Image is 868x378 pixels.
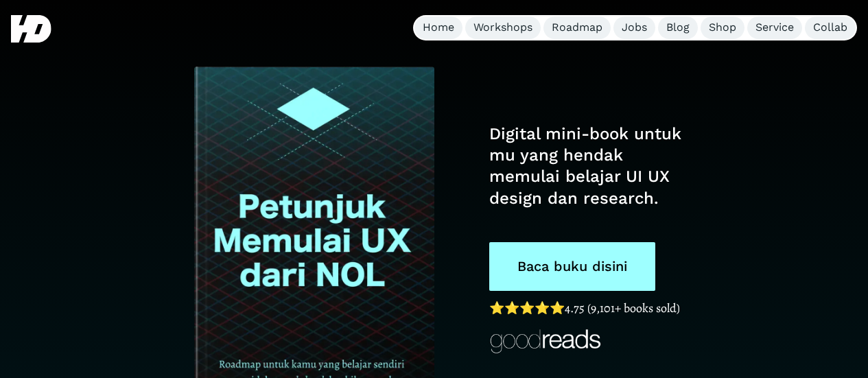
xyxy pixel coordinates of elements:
div: Service [755,21,794,35]
a: Collab [805,16,856,39]
h1: 4.75 (9,101+ books sold) [489,298,688,319]
div: Collab [813,21,847,35]
div: Jobs [622,21,647,35]
a: Roadmap [543,16,611,39]
h1: Digital mini-book untuk mu yang hendak memulai belajar UI UX design dan research. [489,123,688,209]
a: Shop [701,16,744,39]
a: Home [414,16,462,39]
a: Baca buku disini [489,242,655,291]
div: Workshops [473,21,532,35]
div: Home [423,21,454,35]
div: Blog [666,21,690,35]
a: Service [747,16,802,39]
a: ⭐️⭐️⭐️⭐️⭐️ [489,300,565,316]
div: Roadmap [552,21,602,35]
a: Workshops [465,16,541,39]
a: Jobs [613,16,655,39]
div: Shop [709,21,736,35]
a: Blog [658,16,698,39]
